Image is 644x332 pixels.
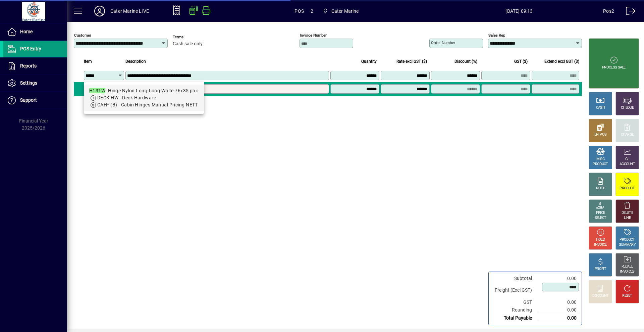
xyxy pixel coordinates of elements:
div: GL [625,157,630,162]
span: Quantity [361,58,377,65]
span: POS [294,6,304,16]
span: Item [84,58,92,65]
mat-label: Customer [74,33,91,38]
div: MISC [596,157,604,162]
a: Home [3,23,67,40]
div: RESET [622,293,632,298]
span: Cash sale only [173,41,203,47]
span: GST ($) [514,58,528,65]
div: HOLD [596,237,605,242]
td: 0.00 [539,306,579,314]
mat-label: Order number [431,40,455,45]
td: Subtotal [491,275,539,282]
a: Logout [621,1,636,23]
div: DISCOUNT [592,293,608,298]
div: PRODUCT [620,186,635,191]
div: INVOICE [594,242,606,247]
div: Pos2 [603,6,614,16]
span: Cater Marine [320,5,362,17]
div: Cater Marine LIVE [110,6,149,16]
mat-label: Sales rep [488,33,505,38]
span: 2 [311,6,313,16]
div: CHEQUE [621,105,634,110]
td: 0.00 [539,275,579,282]
div: PRODUCT [593,162,608,167]
div: CHARGE [621,132,634,137]
span: [DATE] 09:13 [435,6,603,16]
div: SUMMARY [619,242,636,247]
div: RECALL [622,264,633,269]
span: Extend excl GST ($) [544,58,579,65]
div: PROFIT [595,267,606,272]
td: 0.00 [539,298,579,306]
span: Discount (%) [454,58,477,65]
span: Support [20,97,37,103]
td: 0.00 [539,314,579,322]
span: Rate excl GST ($) [396,58,427,65]
em: H131W [89,88,105,93]
a: Support [3,92,67,109]
div: EFTPOS [594,132,607,137]
mat-label: Invoice number [300,33,327,38]
a: Reports [3,58,67,75]
span: Home [20,29,33,34]
span: POS Entry [20,46,41,51]
td: Freight (Excl GST) [491,282,539,298]
td: Rounding [491,306,539,314]
div: INVOICES [620,269,634,274]
mat-option: H131W - Hinge Nylon Long-Long White 76x35 pair [84,85,204,111]
span: Settings [20,80,37,86]
span: Terms [173,35,213,39]
span: Cater Marine [331,6,359,16]
div: PROCESS SALE [602,65,626,70]
a: Settings [3,75,67,92]
div: PRICE [596,210,605,216]
span: Reports [20,63,37,68]
td: GST [491,298,539,306]
span: CAH* (B) - Cabin Hinges Manual Pricing NETT [97,102,198,107]
button: Profile [89,5,110,17]
div: DELETE [622,210,633,216]
div: CASH [596,105,605,110]
div: LINE [624,216,631,221]
div: - Hinge Nylon Long-Long White 76x35 pair [89,87,199,94]
span: DECK HW - Deck Hardware [97,95,156,100]
div: PRODUCT [620,237,635,242]
div: NOTE [596,186,605,191]
td: Total Payable [491,314,539,322]
span: Description [125,58,146,65]
div: SELECT [595,216,606,221]
div: ACCOUNT [620,162,635,167]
